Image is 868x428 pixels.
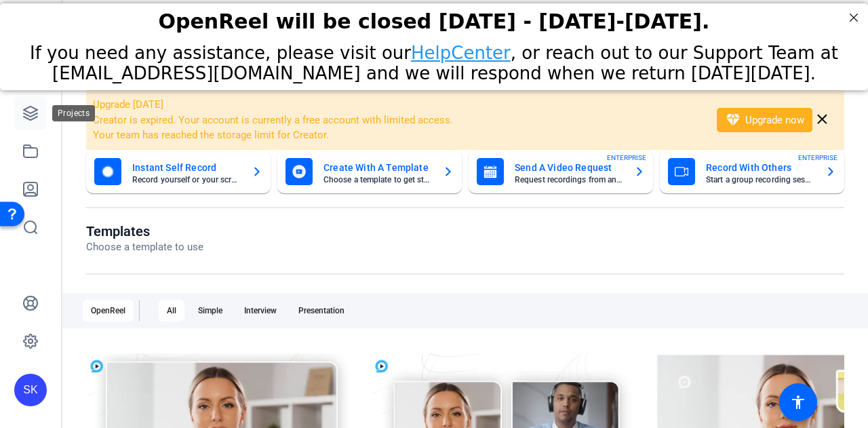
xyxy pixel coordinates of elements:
button: Record With OthersStart a group recording sessionENTERPRISE [660,150,844,193]
button: Upgrade now [717,108,812,132]
span: ENTERPRISE [798,153,837,163]
a: HelpCenter [411,39,511,60]
span: ENTERPRISE [607,153,646,163]
mat-card-subtitle: Request recordings from anyone, anywhere [515,176,623,184]
mat-card-subtitle: Choose a template to get started [323,176,432,184]
button: Send A Video RequestRequest recordings from anyone, anywhereENTERPRISE [469,150,653,193]
div: OpenReel will be closed [DATE] - [DATE]-[DATE]. [17,6,851,30]
mat-icon: close [814,111,831,128]
mat-card-subtitle: Record yourself or your screen [132,176,241,184]
mat-icon: accessibility [790,394,806,410]
mat-card-title: Instant Self Record [132,159,241,176]
li: Creator is expired. Your account is currently a free account with limited access. [93,113,699,128]
mat-card-title: Record With Others [706,159,814,176]
div: All [159,300,184,322]
span: Upgrade [DATE] [93,98,163,111]
h1: Templates [86,223,203,239]
button: Instant Self RecordRecord yourself or your screen [86,150,271,193]
li: Your team has reached the storage limit for Creator. [93,128,699,143]
div: Presentation [290,300,353,322]
mat-icon: diamond [725,112,741,128]
div: SK [14,374,47,406]
span: If you need any assistance, please visit our , or reach out to our Support Team at [EMAIL_ADDRESS... [30,39,838,80]
p: Choose a template to use [86,239,203,255]
mat-card-subtitle: Start a group recording session [706,176,814,184]
button: Create With A TemplateChoose a template to get started [277,150,462,193]
div: Interview [236,300,285,322]
div: Simple [190,300,231,322]
mat-card-title: Send A Video Request [515,159,623,176]
div: Projects [52,105,95,121]
mat-card-title: Create With A Template [323,159,432,176]
div: OpenReel [83,300,134,322]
